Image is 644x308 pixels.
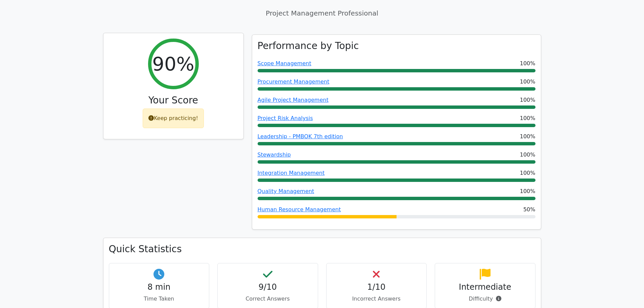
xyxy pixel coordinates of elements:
[223,295,312,303] p: Correct Answers
[258,78,330,85] a: Procurement Management
[258,115,313,121] a: Project Risk Analysis
[520,114,535,122] span: 100%
[440,295,530,303] p: Difficulty
[520,96,535,104] span: 100%
[258,188,314,194] a: Quality Management
[152,52,194,75] h2: 90%
[143,109,204,128] div: Keep practicing!
[332,282,421,292] h4: 1/10
[520,151,535,159] span: 100%
[109,243,535,255] h3: Quick Statistics
[520,133,535,141] span: 100%
[523,206,535,214] span: 50%
[258,40,359,52] h3: Performance by Topic
[520,60,535,68] span: 100%
[332,295,421,303] p: Incorrect Answers
[520,187,535,195] span: 100%
[115,282,204,292] h4: 8 min
[520,78,535,86] span: 100%
[223,282,312,292] h4: 9/10
[103,8,541,18] p: Project Management Professional
[520,169,535,177] span: 100%
[258,170,325,176] a: Integration Management
[440,282,530,292] h4: Intermediate
[258,133,343,140] a: Leadership - PMBOK 7th edition
[258,206,341,213] a: Human Resource Management
[258,97,329,103] a: Agile Project Management
[115,295,204,303] p: Time Taken
[258,60,311,67] a: Scope Management
[109,95,238,106] h3: Your Score
[258,151,291,158] a: Stewardship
